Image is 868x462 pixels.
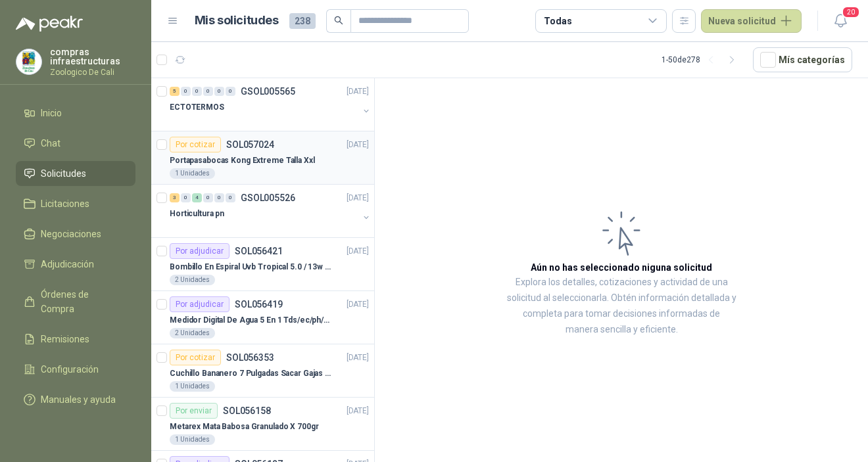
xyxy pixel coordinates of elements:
a: Licitaciones [16,191,135,216]
p: GSOL005526 [241,193,295,202]
div: Por cotizar [170,350,221,365]
p: [DATE] [347,85,369,98]
div: 2 Unidades [170,328,215,338]
div: Por adjudicar [170,243,229,259]
p: [DATE] [347,352,369,364]
img: Company Logo [16,49,41,74]
div: 2 Unidades [170,275,215,285]
a: Inicio [16,101,135,126]
div: 4 [192,193,202,202]
p: [DATE] [347,245,369,258]
div: Todas [544,14,571,28]
span: search [334,16,343,25]
p: Metarex Mata Babosa Granulado X 700gr [170,421,319,433]
a: Chat [16,131,135,156]
p: [DATE] [347,139,369,151]
button: Nueva solicitud [701,9,802,33]
p: [DATE] [347,405,369,417]
a: Solicitudes [16,161,135,186]
a: 3 0 4 0 0 0 GSOL005526[DATE] Horticultura pn [170,190,372,232]
a: Por cotizarSOL056353[DATE] Cuchillo Bananero 7 Pulgadas Sacar Gajas O Deshoje O Desman1 Unidades [151,344,374,398]
a: Manuales y ayuda [16,387,135,412]
div: 0 [226,193,235,202]
div: Por enviar [170,403,218,419]
span: Negociaciones [41,227,101,241]
div: 1 - 50 de 278 [662,49,742,70]
div: 1 Unidades [170,381,215,392]
span: 20 [842,6,860,18]
a: Configuración [16,357,135,382]
p: SOL056421 [235,246,283,256]
a: Por enviarSOL056158[DATE] Metarex Mata Babosa Granulado X 700gr1 Unidades [151,398,374,451]
span: Remisiones [41,332,89,346]
p: SOL056419 [235,300,283,309]
span: Chat [41,136,60,150]
span: Licitaciones [41,196,89,211]
span: 238 [289,13,316,29]
a: Adjudicación [16,252,135,277]
div: 1 Unidades [170,434,215,445]
div: 0 [226,87,235,96]
div: 0 [192,87,202,96]
p: Zoologico De Cali [50,68,135,76]
span: Órdenes de Compra [41,287,123,316]
span: Inicio [41,106,62,120]
button: 20 [829,9,852,33]
a: Remisiones [16,327,135,352]
p: Horticultura pn [170,208,224,220]
div: 0 [203,87,213,96]
div: 3 [170,193,180,202]
div: 0 [203,193,213,202]
a: Por adjudicarSOL056419[DATE] Medidor Digital De Agua 5 En 1 Tds/ec/ph/salinidad/temperatu2 Unidades [151,291,374,344]
p: SOL057024 [226,140,274,149]
div: 0 [181,193,191,202]
p: Medidor Digital De Agua 5 En 1 Tds/ec/ph/salinidad/temperatu [170,314,333,327]
span: Solicitudes [41,166,86,181]
div: 0 [214,87,224,96]
div: Por adjudicar [170,296,229,312]
p: Explora los detalles, cotizaciones y actividad de una solicitud al seleccionarla. Obtén informaci... [506,275,736,338]
a: Por adjudicarSOL056421[DATE] Bombillo En Espiral Uvb Tropical 5.0 / 13w Reptiles (ectotermos)2 Un... [151,238,374,291]
p: GSOL005565 [241,87,295,96]
p: [DATE] [347,192,369,204]
div: 0 [181,87,191,96]
h3: Aún no has seleccionado niguna solicitud [531,260,712,275]
p: compras infraestructuras [50,47,135,66]
button: Mís categorías [753,47,852,72]
a: Por cotizarSOL057024[DATE] Portapasabocas Kong Extreme Talla Xxl1 Unidades [151,131,374,185]
h1: Mis solicitudes [195,11,279,30]
p: [DATE] [347,298,369,311]
a: Negociaciones [16,221,135,246]
p: Portapasabocas Kong Extreme Talla Xxl [170,154,315,167]
a: Órdenes de Compra [16,282,135,321]
p: ECTOTERMOS [170,101,224,114]
a: 5 0 0 0 0 0 GSOL005565[DATE] ECTOTERMOS [170,83,372,126]
div: 0 [214,193,224,202]
p: SOL056353 [226,353,274,362]
img: Logo peakr [16,16,83,32]
span: Manuales y ayuda [41,392,116,407]
div: 5 [170,87,180,96]
p: Bombillo En Espiral Uvb Tropical 5.0 / 13w Reptiles (ectotermos) [170,261,333,273]
div: 1 Unidades [170,168,215,179]
span: Adjudicación [41,257,94,271]
div: Por cotizar [170,137,221,152]
p: SOL056158 [223,406,271,415]
span: Configuración [41,362,99,377]
p: Cuchillo Bananero 7 Pulgadas Sacar Gajas O Deshoje O Desman [170,367,333,380]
